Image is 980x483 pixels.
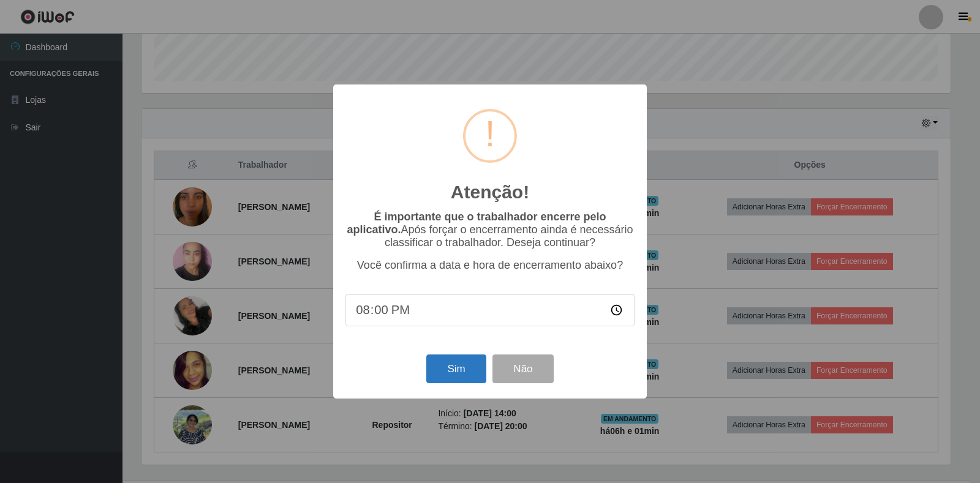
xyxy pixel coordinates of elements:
[451,181,529,203] h2: Atenção!
[492,354,553,383] button: Não
[347,211,606,236] b: É importante que o trabalhador encerre pelo aplicativo.
[345,211,635,249] p: Após forçar o encerramento ainda é necessário classificar o trabalhador. Deseja continuar?
[426,354,486,383] button: Sim
[345,259,635,272] p: Você confirma a data e hora de encerramento abaixo?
